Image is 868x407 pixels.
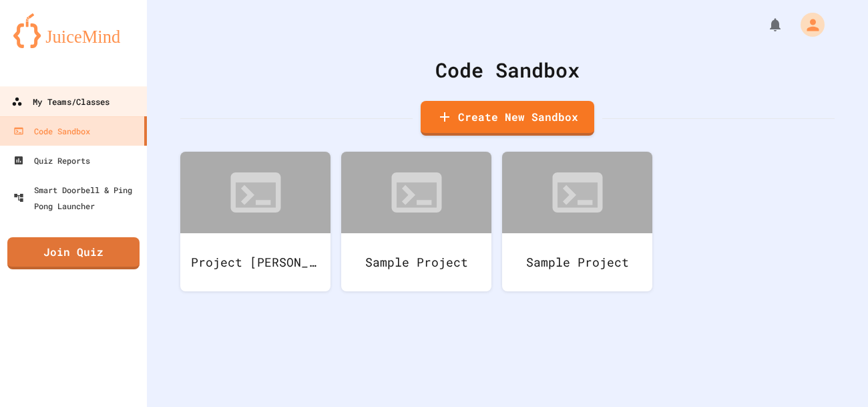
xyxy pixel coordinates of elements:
a: Join Quiz [7,237,140,269]
div: My Account [787,9,828,40]
a: Sample Project [341,152,491,291]
div: My Teams/Classes [11,94,110,110]
div: Code Sandbox [180,55,835,85]
a: Sample Project [502,152,652,291]
img: logo-orange.svg [13,13,134,48]
a: Create New Sandbox [421,101,594,136]
div: Sample Project [502,233,652,291]
div: Smart Doorbell & Ping Pong Launcher [13,182,142,214]
div: Project [PERSON_NAME] [180,233,331,291]
div: Code Sandbox [13,123,90,139]
div: Sample Project [341,233,491,291]
div: My Notifications [742,13,787,36]
a: Project [PERSON_NAME] [180,152,331,291]
div: Quiz Reports [13,152,90,168]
